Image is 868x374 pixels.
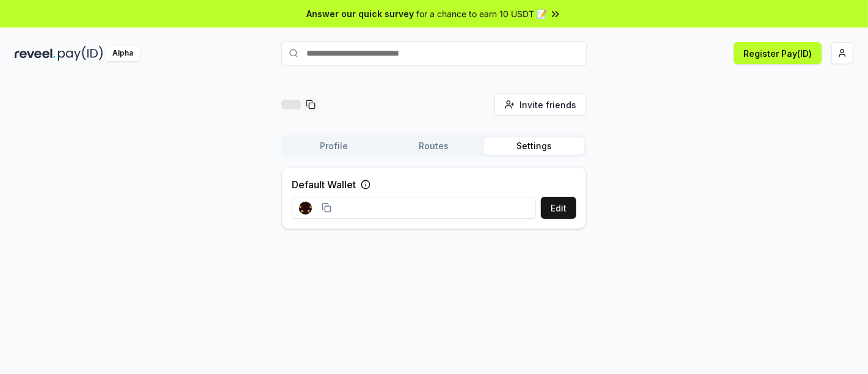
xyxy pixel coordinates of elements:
label: Default Wallet [292,177,356,192]
span: Invite friends [519,98,576,111]
button: Routes [384,137,484,155]
button: Edit [541,197,576,219]
img: pay_id [58,46,103,61]
button: Profile [284,137,384,155]
button: Register Pay(ID) [734,42,822,64]
span: Answer our quick survey [306,7,414,20]
img: reveel_dark [15,46,56,61]
span: for a chance to earn 10 USDT 📝 [416,7,547,20]
div: Alpha [106,46,140,61]
button: Settings [484,137,584,155]
button: Invite friends [494,94,587,116]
